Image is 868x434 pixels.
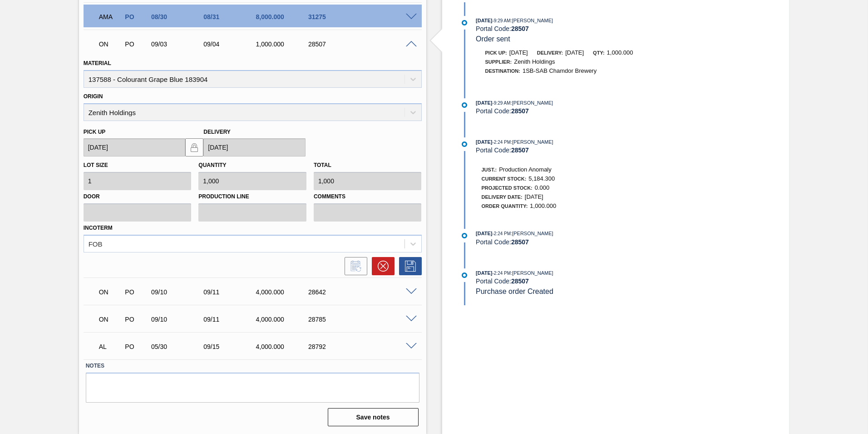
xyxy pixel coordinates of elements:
div: Portal Code: [476,25,691,32]
span: Supplier: [485,59,512,65]
p: AMA [99,13,122,20]
div: 8,000.000 [254,13,312,20]
div: 31275 [306,13,365,20]
span: Projected Stock: [482,185,533,191]
span: Delivery Date: [482,194,523,200]
div: 09/10/2025 [149,316,207,323]
span: - 9:29 AM [493,18,511,23]
span: - 9:29 AM [493,101,511,106]
span: [DATE] [476,231,492,236]
label: Delivery [203,129,231,135]
img: atual [462,141,467,147]
div: 28642 [306,288,365,296]
div: Inform order change [340,257,367,275]
div: 08/31/2025 [201,13,260,20]
span: Qty: [593,50,604,56]
p: ON [99,40,122,48]
img: atual [462,102,467,108]
div: 1,000.000 [254,40,312,48]
span: : [PERSON_NAME] [511,231,553,236]
span: - 2:24 PM [493,271,511,276]
div: 28785 [306,316,365,323]
div: Purchase order [123,343,150,350]
div: Purchase order [123,40,150,48]
label: Notes [86,359,419,373]
label: Origin [84,93,103,100]
span: - 2:24 PM [493,231,511,236]
label: Quantity [198,162,226,168]
label: Incoterm [84,225,113,231]
span: Order Quantity: [482,203,528,209]
div: 09/03/2025 [149,40,207,48]
div: Negotiating Order [97,34,124,54]
button: Save notes [328,408,419,426]
span: [DATE] [565,49,584,56]
div: FOB [89,240,103,247]
div: Portal Code: [476,107,691,115]
span: : [PERSON_NAME] [511,270,553,276]
label: Production Line [198,190,306,203]
div: 4,000.000 [254,316,312,323]
div: Portal Code: [476,146,691,154]
strong: 28507 [511,278,529,285]
div: 09/04/2025 [201,40,260,48]
strong: 28507 [511,238,529,246]
span: 1SB-SAB Chamdor Brewery [523,67,597,74]
label: Material [84,60,111,66]
p: ON [99,316,122,323]
div: 09/11/2025 [201,288,260,296]
span: [DATE] [509,49,528,56]
div: 4,000.000 [254,288,312,296]
span: Pick up: [485,50,507,56]
label: Comments [314,190,422,203]
div: Portal Code: [476,238,691,246]
div: 4,000.000 [254,343,312,350]
span: [DATE] [476,18,492,23]
div: 28507 [306,40,365,48]
span: : [PERSON_NAME] [511,100,553,106]
span: : [PERSON_NAME] [511,139,553,145]
span: 5,184.300 [528,175,555,182]
span: [DATE] [525,193,543,200]
p: AL [99,343,122,350]
strong: 28507 [511,107,529,115]
p: ON [99,288,122,296]
img: atual [462,233,467,238]
button: locked [185,138,203,156]
label: Pick up [84,129,106,135]
div: 28792 [306,343,365,350]
div: Purchase order [123,316,150,323]
div: 08/30/2025 [149,13,207,20]
div: Purchase order [123,288,150,296]
div: Portal Code: [476,278,691,285]
div: Awaiting Load Composition [97,337,124,357]
img: atual [462,273,467,278]
span: 0.000 [535,184,550,191]
span: Destination: [485,68,520,74]
label: Door [84,190,192,203]
span: 1,000.000 [530,202,556,209]
span: : [PERSON_NAME] [511,18,553,23]
strong: 28507 [511,146,529,154]
input: mm/dd/yyyy [203,138,306,156]
span: [DATE] [476,139,492,145]
img: locked [189,142,200,153]
span: 1,000.000 [607,49,633,56]
div: 09/15/2025 [201,343,260,350]
div: 09/11/2025 [201,316,260,323]
span: Just.: [482,167,497,172]
label: Total [314,162,331,168]
span: [DATE] [476,270,492,276]
div: Negotiating Order [97,309,124,329]
input: mm/dd/yyyy [84,138,186,156]
strong: 28507 [511,25,529,32]
span: Order sent [476,35,510,43]
label: Lot size [84,162,108,168]
span: - 2:24 PM [493,140,511,145]
div: Awaiting Manager Approval [97,7,124,27]
span: Purchase order Created [476,288,553,295]
span: [DATE] [476,100,492,106]
div: 09/10/2025 [149,288,207,296]
div: Purchase order [123,13,150,20]
span: Delivery: [537,50,563,56]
